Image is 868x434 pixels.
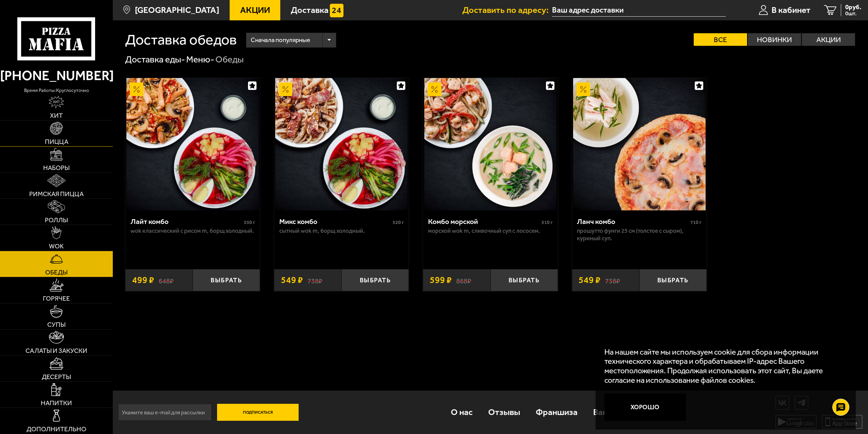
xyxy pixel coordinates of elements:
[552,4,726,17] input: Ваш адрес доставки
[159,276,174,285] s: 648 ₽
[274,78,409,210] a: АкционныйМикс комбо
[528,398,585,427] a: Франшиза
[281,276,303,285] span: 549 ₽
[480,398,528,427] a: Отзывы
[29,191,84,197] span: Римская пицца
[125,33,237,47] h1: Доставка обедов
[579,276,601,285] span: 549 ₽
[393,220,404,225] span: 520 г
[45,217,68,223] span: Роллы
[456,276,471,285] s: 868 ₽
[279,217,391,226] div: Микс комбо
[186,54,214,65] a: Меню-
[443,398,480,427] a: О нас
[585,398,638,427] a: Вакансии
[639,269,707,291] button: Выбрать
[118,404,212,421] input: Укажите ваш e-mail для рассылки
[604,347,843,385] p: На нашем сайте мы используем cookie для сбора информации технического характера и обрабатываем IP...
[694,33,747,46] label: Все
[279,227,404,234] p: Сытный Wok M, Борщ холодный.
[43,165,70,171] span: Наборы
[573,78,706,210] img: Ланч комбо
[47,321,66,328] span: Супы
[430,276,452,285] span: 599 ₽
[45,138,68,145] span: Пицца
[748,33,801,46] label: Новинки
[307,276,322,285] s: 738 ₽
[291,6,329,15] span: Доставка
[126,78,259,210] img: Лайт комбо
[42,374,71,380] span: Десерты
[49,243,64,249] span: WOK
[542,220,553,225] span: 510 г
[341,269,409,291] button: Выбрать
[41,400,72,406] span: Напитки
[491,269,558,291] button: Выбрать
[26,426,86,432] span: Дополнительно
[279,82,293,96] img: Акционный
[845,4,861,11] span: 0 руб.
[217,404,299,421] button: Подписаться
[577,227,702,242] p: Прошутто Фунги 25 см (толстое с сыром), Куриный суп.
[423,78,557,210] a: АкционныйКомбо морской
[275,78,408,210] img: Микс комбо
[690,220,702,225] span: 710 г
[845,11,861,16] span: 0 шт.
[604,394,686,421] button: Хорошо
[130,217,242,226] div: Лайт комбо
[125,78,260,210] a: АкционныйЛайт комбо
[428,82,441,96] img: Акционный
[125,54,185,65] a: Доставка еды-
[424,78,557,210] img: Комбо морской
[193,269,260,291] button: Выбрать
[251,32,310,49] span: Сначала популярные
[330,4,343,17] img: 15daf4d41897b9f0e9f617042186c801.svg
[25,347,87,354] span: Салаты и закуски
[240,6,270,15] span: Акции
[577,217,689,226] div: Ланч комбо
[572,78,707,210] a: АкционныйЛанч комбо
[215,54,244,65] div: Обеды
[772,6,811,15] span: В кабинет
[132,276,154,285] span: 499 ₽
[428,217,540,226] div: Комбо морской
[130,82,143,96] img: Акционный
[130,227,255,234] p: Wok классический с рисом M, Борщ холодный.
[605,276,620,285] s: 738 ₽
[802,33,855,46] label: Акции
[50,112,63,119] span: Хит
[428,227,553,234] p: Морской Wok M, Сливочный суп с лососем.
[577,82,590,96] img: Акционный
[45,269,68,276] span: Обеды
[43,295,70,302] span: Горячее
[462,6,552,15] span: Доставить по адресу:
[135,6,219,15] span: [GEOGRAPHIC_DATA]
[244,220,255,225] span: 550 г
